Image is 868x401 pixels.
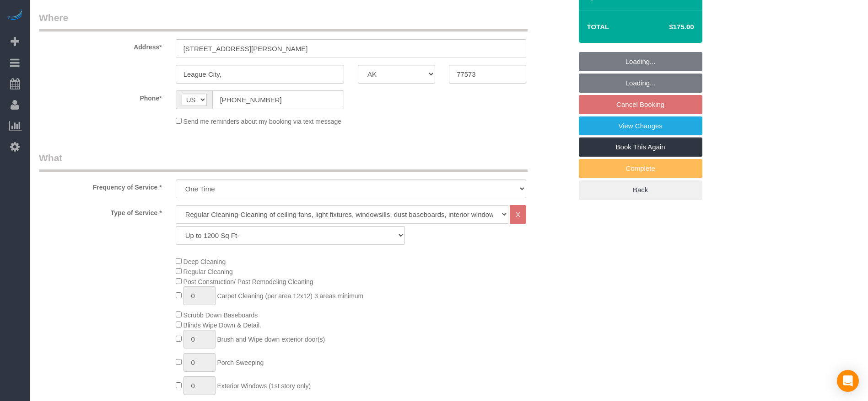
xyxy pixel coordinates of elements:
div: Open Intercom Messenger [837,370,859,392]
input: Phone* [212,90,344,109]
a: Book This Again [579,137,702,157]
span: Porch Sweeping [217,359,264,366]
h4: $175.00 [642,23,694,31]
img: Automaid Logo [5,9,24,22]
input: Zip Code* [449,65,526,84]
a: View Changes [579,116,702,136]
span: Brush and Wipe down exterior door(s) [217,336,325,343]
span: Carpet Cleaning (per area 12x12) 3 areas minimum [217,292,363,300]
span: Post Construction/ Post Remodeling Cleaning [183,278,313,285]
a: Back [579,180,702,200]
span: Send me reminders about my booking via text message [183,118,342,125]
input: City* [176,65,344,84]
span: Deep Cleaning [183,258,226,265]
legend: What [39,151,528,172]
span: Scrubb Down Baseboards [183,311,258,319]
span: Exterior Windows (1st story only) [217,382,311,390]
strong: Total [587,23,609,31]
legend: Where [39,11,528,32]
label: Type of Service * [32,205,169,217]
label: Phone* [32,90,169,103]
label: Address* [32,39,169,52]
span: Blinds Wipe Down & Detail. [183,322,261,329]
span: Regular Cleaning [183,268,233,275]
label: Frequency of Service * [32,179,169,192]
